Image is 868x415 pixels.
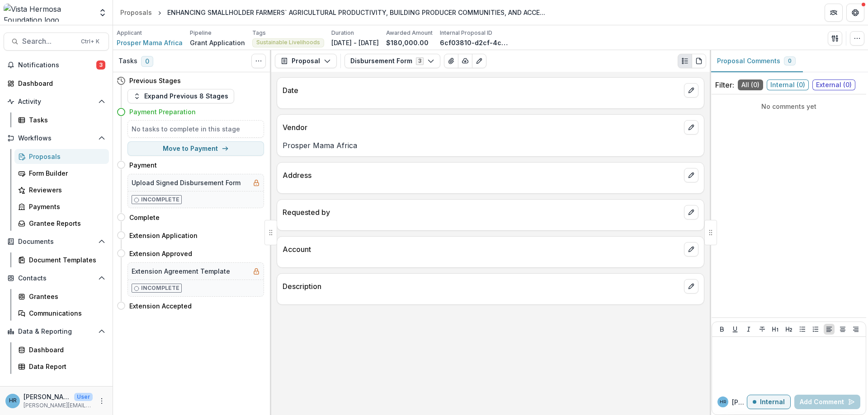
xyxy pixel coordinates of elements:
span: Workflows [18,135,94,142]
button: Strike [757,324,768,335]
a: Grantees [14,289,109,304]
button: edit [684,242,698,256]
button: Ordered List [810,324,821,335]
p: Account [283,244,680,255]
button: Internal [747,395,791,409]
p: Awarded Amount [386,29,433,37]
span: External ( 0 ) [812,79,855,90]
div: Dashboard [18,79,102,88]
p: Vendor [283,122,680,133]
div: Ctrl + K [79,37,101,47]
span: All ( 0 ) [738,79,763,90]
p: Description [283,281,680,292]
button: edit [684,168,698,182]
button: Toggle View Cancelled Tasks [251,54,266,68]
span: 3 [96,61,105,70]
button: edit [684,120,698,135]
button: edit [684,205,698,219]
h4: Extension Approved [129,249,192,258]
p: Internal [760,398,785,406]
h4: Extension Application [129,231,198,240]
h4: Complete [129,213,160,222]
p: [PERSON_NAME] [732,397,747,407]
p: User [74,393,93,401]
button: edit [684,83,698,98]
p: No comments yet [715,102,863,111]
p: 6cf03810-d2cf-4c57-9480-1029810d8bbf [440,38,508,47]
div: Reviewers [29,185,102,195]
p: Date [283,85,680,96]
button: Add Comment [794,395,860,409]
span: Sustainable Livelihoods [256,39,320,46]
a: Grantee Reports [14,216,109,231]
button: Open Contacts [4,271,109,285]
button: Plaintext view [678,54,692,68]
a: Form Builder [14,166,109,181]
a: Dashboard [14,342,109,357]
p: Filter: [715,79,734,90]
button: Open entity switcher [96,4,109,22]
a: Dashboard [4,76,109,91]
button: Partners [825,4,843,22]
a: Tasks [14,112,109,127]
h4: Extension Accepted [129,301,192,311]
a: Reviewers [14,182,109,197]
div: Hannah Roosendaal [720,400,726,404]
h5: No tasks to complete in this stage [132,124,260,134]
div: Dashboard [29,345,102,354]
h5: Upload Signed Disbursement Form [132,178,241,187]
p: Prosper Mama Africa [283,140,698,151]
div: Tasks [29,115,102,125]
p: Pipeline [190,29,212,37]
h3: Tasks [118,57,137,65]
a: Document Templates [14,252,109,267]
a: Communications [14,306,109,321]
div: Form Builder [29,168,102,178]
button: Get Help [846,4,864,22]
div: Data Report [29,362,102,371]
button: More [96,396,107,406]
p: $180,000.00 [386,38,429,47]
button: PDF view [692,54,706,68]
img: Vista Hermosa Foundation logo [4,4,93,22]
button: Move to Payment [127,141,264,156]
span: Internal ( 0 ) [767,79,809,90]
div: Document Templates [29,255,102,265]
nav: breadcrumb [117,6,549,19]
span: Data & Reporting [18,328,94,336]
span: Notifications [18,61,96,69]
button: Expand Previous 8 Stages [127,89,234,103]
a: Payments [14,199,109,214]
span: 0 [141,56,153,67]
button: Disbursement Form3 [344,54,440,68]
span: 0 [788,58,792,64]
a: Proposals [14,149,109,164]
p: Incomplete [141,196,179,204]
div: Hannah Roosendaal [9,398,17,404]
h4: Payment [129,160,157,170]
p: [DATE] - [DATE] [331,38,379,47]
button: Search... [4,33,109,51]
div: Proposals [120,8,152,17]
a: Prosper Mama Africa [117,38,183,47]
button: Italicize [743,324,754,335]
div: Communications [29,308,102,318]
a: Proposals [117,6,156,19]
span: Activity [18,98,94,106]
p: Incomplete [141,284,179,292]
div: Grantee Reports [29,219,102,228]
div: Grantees [29,292,102,301]
button: Bold [717,324,727,335]
p: Applicant [117,29,142,37]
button: Align Left [824,324,835,335]
p: Tags [252,29,266,37]
h4: Previous Stages [129,76,181,85]
h4: Payment Preparation [129,107,196,117]
button: Open Workflows [4,131,109,145]
span: Documents [18,238,94,246]
p: Grant Application [190,38,245,47]
div: Proposals [29,152,102,161]
button: Proposal [275,54,337,68]
h5: Extension Agreement Template [132,266,230,276]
